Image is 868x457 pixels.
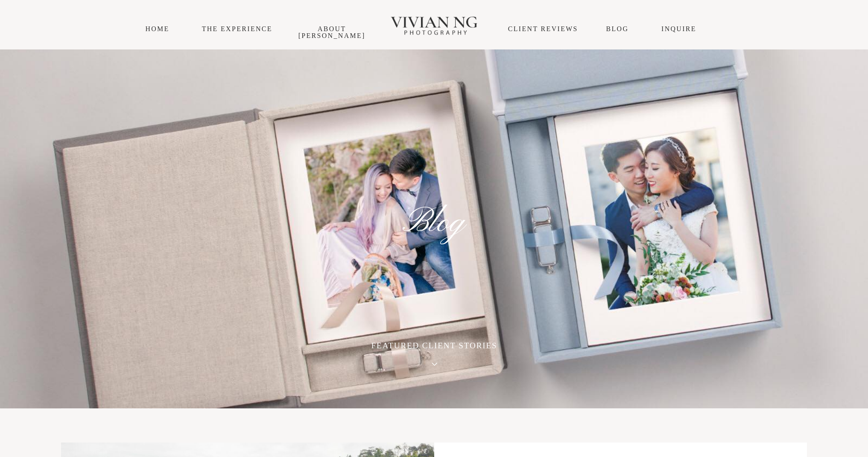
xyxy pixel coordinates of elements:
[403,202,465,244] span: Blog
[606,25,629,32] a: Blog
[145,25,169,32] a: HOME
[298,25,365,39] a: About [PERSON_NAME]
[202,25,272,32] a: THE EXPERIENCE
[508,25,578,32] a: CLIENT REVIEWS
[661,25,696,32] a: INQUIRE
[371,341,497,350] span: featured client stories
